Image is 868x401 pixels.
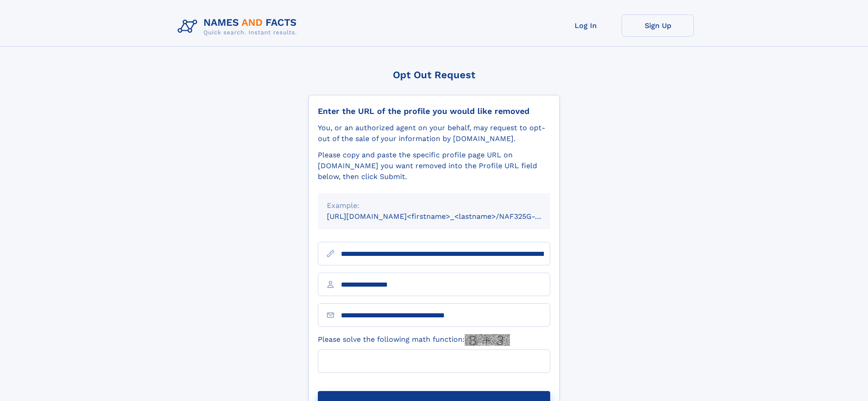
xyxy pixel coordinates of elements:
[622,14,694,37] a: Sign Up
[174,14,304,39] img: Logo Names and Facts
[318,106,550,116] div: Enter the URL of the profile you would like removed
[308,69,560,80] div: Opt Out Request
[318,150,550,182] div: Please copy and paste the specific profile page URL on [DOMAIN_NAME] you want removed into the Pr...
[318,334,510,346] label: Please solve the following math function:
[318,123,550,144] div: You, or an authorized agent on your behalf, may request to opt-out of the sale of your informatio...
[549,14,622,37] a: Log In
[327,200,541,211] div: Example:
[327,212,567,221] small: [URL][DOMAIN_NAME]<firstname>_<lastname>/NAF325G-xxxxxxxx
